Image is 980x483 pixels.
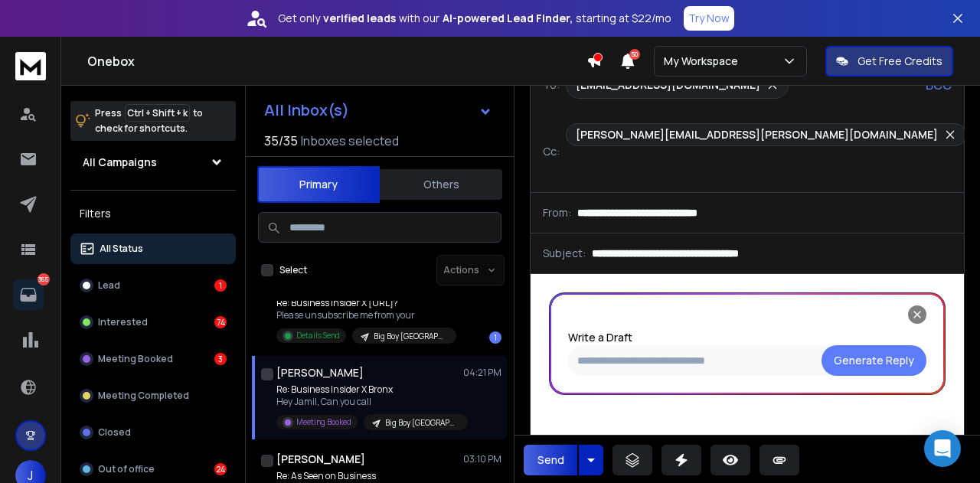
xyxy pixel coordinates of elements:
p: Re: Business Insider X [URL]? [276,297,456,309]
button: Interested74 [70,307,236,338]
div: 3 [214,353,227,365]
button: Primary [257,166,380,203]
p: Get only with our starting at $22/mo [278,11,671,26]
span: 35 / 35 [264,132,298,150]
p: Closed [98,426,131,439]
img: logo [15,52,46,80]
p: Re: As Seen on Business [276,470,449,482]
div: 1 [489,331,501,344]
button: Send [524,445,577,475]
a: 365 [13,279,44,310]
h1: Onebox [87,52,586,70]
button: Others [380,168,502,201]
label: Write a Draft [568,330,632,344]
p: Subject: [543,246,586,261]
label: Select [279,264,307,276]
p: All Status [100,243,143,255]
button: Meeting Booked3 [70,344,236,374]
p: Details Send [296,330,340,341]
button: Get Free Credits [825,46,953,77]
h1: All Campaigns [83,155,157,170]
div: 74 [214,316,227,328]
p: Interested [98,316,148,328]
p: My Workspace [664,54,744,69]
p: Lead [98,279,120,292]
strong: AI-powered Lead Finder, [443,11,573,26]
p: Big Boy [GEOGRAPHIC_DATA] [374,331,447,342]
p: Try Now [688,11,730,26]
h3: Filters [70,203,236,224]
p: [PERSON_NAME][EMAIL_ADDRESS][PERSON_NAME][DOMAIN_NAME] [576,127,938,142]
p: Meeting Booked [296,416,351,428]
span: 50 [629,49,640,60]
p: Big Boy [GEOGRAPHIC_DATA] [385,417,459,429]
button: Lead1 [70,270,236,301]
div: 1 [214,279,227,292]
p: Meeting Completed [98,390,189,402]
button: Clear input [822,345,926,376]
h3: Inboxes selected [301,132,399,150]
p: 04:21 PM [463,367,501,379]
p: Re: Business Insider X Bronx [276,383,460,396]
p: Meeting Booked [98,353,173,365]
p: 03:10 PM [463,453,501,465]
div: 24 [214,463,227,475]
p: Out of office [98,463,155,475]
button: Try Now [684,6,734,31]
p: From: [543,205,571,220]
strong: verified leads [323,11,396,26]
h1: [PERSON_NAME] [276,452,365,467]
button: Closed [70,417,236,448]
p: Press to check for shortcuts. [95,106,203,136]
h1: [PERSON_NAME] [276,365,364,380]
p: 365 [38,273,50,286]
p: Cc: [543,144,560,159]
p: Get Free Credits [857,54,942,69]
span: Ctrl + Shift + k [125,104,190,122]
p: Hey Jamil, Can you call [276,396,460,408]
h1: All Inbox(s) [264,103,349,118]
button: Meeting Completed [70,380,236,411]
button: All Status [70,233,236,264]
button: All Inbox(s) [252,95,505,126]
div: Open Intercom Messenger [924,430,961,467]
p: Please unsubscribe me from your [276,309,456,321]
button: All Campaigns [70,147,236,178]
